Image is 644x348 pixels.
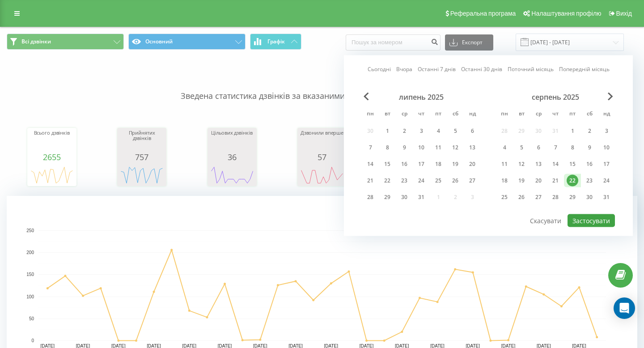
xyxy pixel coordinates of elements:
[210,161,254,188] svg: A chart.
[547,157,564,171] div: чт 14 серп 2025 р.
[415,175,427,187] div: 24
[381,142,393,153] div: 8
[415,108,428,121] abbr: четвер
[513,141,530,154] div: вт 5 серп 2025 р.
[210,130,254,153] div: Цільових дзвінків
[379,157,396,171] div: вт 15 лип 2025 р.
[346,34,441,51] input: Пошук за номером
[413,157,430,171] div: чт 17 лип 2025 р.
[26,294,34,299] text: 100
[396,141,413,154] div: ср 9 лип 2025 р.
[598,141,615,154] div: нд 10 серп 2025 р.
[567,125,578,137] div: 1
[362,141,379,154] div: пн 7 лип 2025 р.
[581,124,598,138] div: сб 2 серп 2025 р.
[466,158,478,170] div: 20
[362,93,481,102] div: липень 2025
[564,174,581,187] div: пт 22 серп 2025 р.
[379,174,396,187] div: вт 22 лип 2025 р.
[567,158,578,170] div: 15
[30,161,74,188] div: A chart.
[466,175,478,187] div: 27
[614,297,635,319] div: Open Intercom Messenger
[550,158,561,170] div: 14
[379,124,396,138] div: вт 1 лип 2025 р.
[396,157,413,171] div: ср 16 лип 2025 р.
[449,158,461,170] div: 19
[601,125,612,137] div: 3
[461,65,502,73] a: Останні 30 днів
[413,174,430,187] div: чт 24 лип 2025 р.
[584,125,595,137] div: 2
[581,174,598,187] div: сб 23 серп 2025 р.
[499,142,510,153] div: 4
[550,142,561,153] div: 7
[449,142,461,153] div: 12
[567,142,578,153] div: 8
[513,174,530,187] div: вт 19 серп 2025 р.
[449,175,461,187] div: 26
[516,142,527,153] div: 5
[496,191,513,204] div: пн 25 серп 2025 р.
[415,125,427,137] div: 3
[584,142,595,153] div: 9
[449,108,462,121] abbr: субота
[513,191,530,204] div: вт 26 серп 2025 р.
[396,191,413,204] div: ср 30 лип 2025 р.
[447,141,464,154] div: сб 12 лип 2025 р.
[447,174,464,187] div: сб 26 лип 2025 р.
[598,191,615,204] div: нд 31 серп 2025 р.
[496,157,513,171] div: пн 11 серп 2025 р.
[496,174,513,187] div: пн 18 серп 2025 р.
[364,191,376,203] div: 28
[499,175,510,187] div: 18
[379,141,396,154] div: вт 8 лип 2025 р.
[26,228,34,233] text: 250
[26,250,34,255] text: 200
[430,174,447,187] div: пт 25 лип 2025 р.
[432,175,444,187] div: 25
[415,191,427,203] div: 31
[447,157,464,171] div: сб 19 лип 2025 р.
[449,125,461,137] div: 5
[7,72,637,102] p: Зведена статистика дзвінків за вказаними фільтрами за обраний період
[584,158,595,170] div: 16
[432,158,444,170] div: 18
[564,141,581,154] div: пт 8 серп 2025 р.
[530,191,547,204] div: ср 27 серп 2025 р.
[583,108,596,121] abbr: субота
[598,124,615,138] div: нд 3 серп 2025 р.
[547,191,564,204] div: чт 28 серп 2025 р.
[547,174,564,187] div: чт 21 серп 2025 р.
[547,141,564,154] div: чт 7 серп 2025 р.
[381,125,393,137] div: 1
[584,175,595,187] div: 23
[432,142,444,153] div: 11
[601,142,612,153] div: 10
[533,175,544,187] div: 20
[566,108,579,121] abbr: п’ятниця
[530,157,547,171] div: ср 13 серп 2025 р.
[496,93,615,102] div: серпень 2025
[21,38,51,45] span: Всі дзвінки
[267,38,285,45] span: Графік
[362,157,379,171] div: пн 14 лип 2025 р.
[530,141,547,154] div: ср 6 серп 2025 р.
[533,158,544,170] div: 13
[364,158,376,170] div: 14
[300,161,344,188] svg: A chart.
[430,124,447,138] div: пт 4 лип 2025 р.
[300,130,344,153] div: Дзвонили вперше
[362,174,379,187] div: пн 21 лип 2025 р.
[362,191,379,204] div: пн 28 лип 2025 р.
[466,108,479,121] abbr: неділя
[564,157,581,171] div: пт 15 серп 2025 р.
[533,142,544,153] div: 6
[598,157,615,171] div: нд 17 серп 2025 р.
[119,161,164,188] svg: A chart.
[418,65,456,73] a: Останні 7 днів
[398,125,410,137] div: 2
